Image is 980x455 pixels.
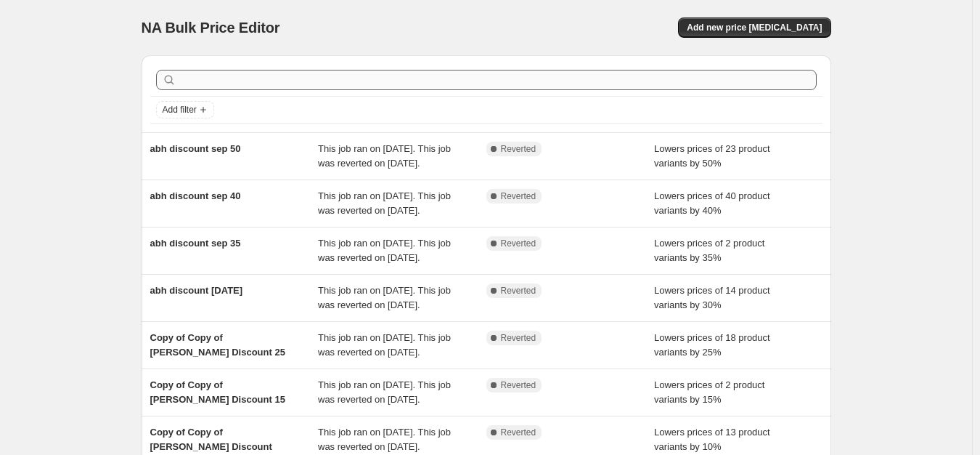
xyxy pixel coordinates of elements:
[318,285,451,310] span: This job ran on [DATE]. This job was reverted on [DATE].
[501,379,536,391] span: Reverted
[150,379,285,405] span: Copy of Copy of [PERSON_NAME] Discount 15
[318,238,451,263] span: This job ran on [DATE]. This job was reverted on [DATE].
[501,332,536,344] span: Reverted
[501,427,536,438] span: Reverted
[654,190,770,216] span: Lowers prices of 40 product variants by 40%
[678,17,830,38] button: Add new price [MEDICAL_DATA]
[150,332,285,358] span: Copy of Copy of [PERSON_NAME] Discount 25
[318,332,451,358] span: This job ran on [DATE]. This job was reverted on [DATE].
[501,190,536,202] span: Reverted
[156,101,214,118] button: Add filter
[501,143,536,155] span: Reverted
[150,143,241,154] span: abh discount sep 50
[687,22,822,33] span: Add new price [MEDICAL_DATA]
[150,190,241,201] span: abh discount sep 40
[654,332,770,358] span: Lowers prices of 18 product variants by 25%
[150,427,272,452] span: Copy of Copy of [PERSON_NAME] Discount
[501,285,536,297] span: Reverted
[654,427,770,452] span: Lowers prices of 13 product variants by 10%
[150,238,241,249] span: abh discount sep 35
[163,104,197,116] span: Add filter
[150,285,243,296] span: abh discount [DATE]
[318,143,451,169] span: This job ran on [DATE]. This job was reverted on [DATE].
[501,238,536,249] span: Reverted
[654,143,770,169] span: Lowers prices of 23 product variants by 50%
[654,238,764,263] span: Lowers prices of 2 product variants by 35%
[142,20,280,36] span: NA Bulk Price Editor
[654,379,764,405] span: Lowers prices of 2 product variants by 15%
[318,427,451,452] span: This job ran on [DATE]. This job was reverted on [DATE].
[318,379,451,405] span: This job ran on [DATE]. This job was reverted on [DATE].
[654,285,770,310] span: Lowers prices of 14 product variants by 30%
[318,190,451,216] span: This job ran on [DATE]. This job was reverted on [DATE].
